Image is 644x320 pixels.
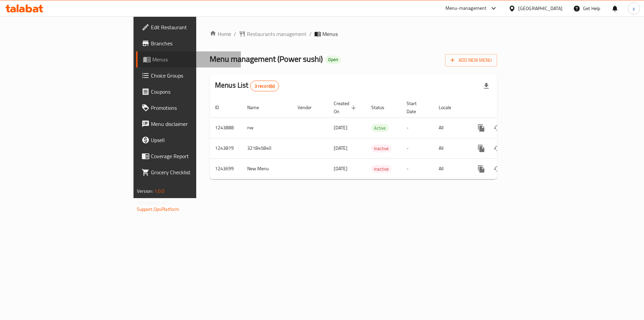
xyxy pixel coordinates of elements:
span: Active [371,124,388,132]
button: Change Status [489,120,505,136]
span: Name [247,103,268,111]
div: Open [325,56,341,64]
a: Coupons [136,84,241,100]
li: / [309,30,312,38]
span: 3 record(s) [251,83,279,89]
div: Export file [478,78,494,94]
span: Promotions [151,104,236,112]
a: Restaurants management [239,30,307,38]
button: more [473,140,489,156]
h2: Menus List [215,80,279,91]
span: Vendor [298,103,320,111]
a: Support.OpsPlatform [137,205,179,214]
span: Start Date [407,99,425,116]
span: Open [325,57,341,62]
td: All [433,138,468,158]
span: [DATE] [334,123,347,132]
button: more [473,120,489,136]
span: Menu management ( Power sushi ) [210,51,323,66]
span: Menus [322,30,338,38]
span: Get support on: [137,198,168,207]
td: - [401,158,433,179]
td: 321845840 [242,138,292,158]
td: All [433,118,468,138]
a: Branches [136,35,241,51]
button: more [473,161,489,177]
button: Add New Menu [445,54,497,66]
div: Menu-management [445,4,487,12]
td: - [401,138,433,158]
span: Grocery Checklist [151,168,236,176]
div: Inactive [371,144,391,152]
span: Locale [439,103,460,111]
td: All [433,158,468,179]
a: Menu disclaimer [136,116,241,132]
div: Total records count [250,81,279,91]
span: Menus [152,55,236,63]
span: y [633,5,635,12]
span: Inactive [371,145,391,152]
table: enhanced table [210,97,543,179]
div: Inactive [371,165,391,173]
span: 1.0.0 [154,187,165,195]
span: ID [215,103,228,111]
span: Restaurants management [247,30,307,38]
span: Created On [334,99,358,116]
button: Change Status [489,140,505,156]
button: Change Status [489,161,505,177]
a: Grocery Checklist [136,164,241,180]
a: Promotions [136,100,241,116]
a: Coverage Report [136,148,241,164]
th: Actions [468,97,543,118]
span: Add New Menu [450,56,492,64]
td: New Menu [242,158,292,179]
span: [DATE] [334,144,347,152]
a: Menus [136,51,241,67]
span: Coupons [151,88,236,96]
nav: breadcrumb [210,30,497,38]
span: Choice Groups [151,72,236,80]
span: Inactive [371,165,391,173]
td: nw [242,118,292,138]
span: Branches [151,39,236,47]
span: Upsell [151,136,236,144]
a: Upsell [136,132,241,148]
span: Edit Restaurant [151,23,236,31]
span: Status [371,103,393,111]
span: Coverage Report [151,152,236,160]
a: Edit Restaurant [136,19,241,35]
td: - [401,118,433,138]
span: Menu disclaimer [151,120,236,128]
a: Choice Groups [136,67,241,84]
span: [DATE] [334,164,347,173]
span: Version: [137,187,153,195]
div: [GEOGRAPHIC_DATA] [518,5,562,12]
